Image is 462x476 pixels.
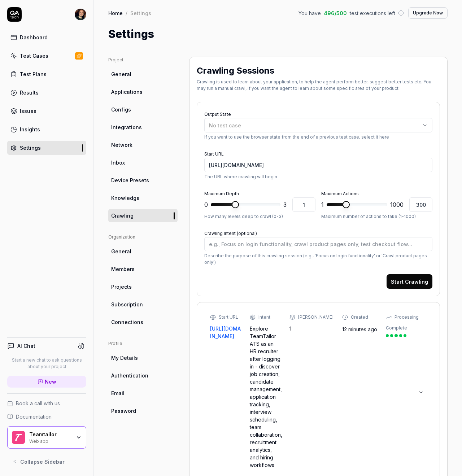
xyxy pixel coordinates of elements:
button: Upgrade Now [408,7,448,19]
span: Book a call with us [16,399,60,407]
div: Explore TeamTailor ATS as an HR recruiter after logging in - discover job creation, candidate man... [250,325,281,469]
div: Settings [130,9,151,17]
span: test executions left [350,9,395,17]
span: 3 [283,200,287,209]
span: Collapse Sidebar [20,458,65,466]
a: Integrations [108,121,178,134]
h4: AI Chat [17,342,35,350]
a: [URL][DOMAIN_NAME] [210,325,241,340]
div: Project [108,57,178,63]
a: Insights [7,122,86,136]
a: Password [108,404,178,418]
span: 1 [321,200,324,209]
a: Knowledge [108,191,178,205]
span: Integrations [111,123,142,131]
div: Insights [20,126,40,133]
span: Subscription [111,301,143,308]
span: Knowledge [111,194,140,202]
input: https://app.teamtailor-staging.com [204,158,432,172]
label: Maximum Actions [321,191,359,196]
img: 640a12a1-878b-41e2-8de5-7a2ff01656f4.jpg [75,9,86,20]
span: Configs [111,106,131,113]
button: Teamtailor LogoTeamtailorWeb app [7,426,86,449]
a: Dashboard [7,30,86,44]
div: Issues [20,107,36,115]
a: Connections [108,315,178,329]
span: Members [111,265,135,273]
span: Device Presets [111,176,149,184]
label: Output State [204,112,231,117]
a: Home [108,9,123,17]
button: Collapse Sidebar [7,454,86,469]
a: Email [108,387,178,400]
a: General [108,245,178,258]
p: How many levels deep to crawl (0-3) [204,213,315,220]
span: 1000 [390,200,404,209]
h2: Crawling Sessions [197,64,274,77]
span: 0 [204,200,208,209]
label: Maximum Depth [204,191,239,196]
a: Documentation [7,413,86,420]
div: Start URL [219,314,238,320]
button: Start Crawling [387,274,432,289]
a: Crawling [108,209,178,222]
div: Dashboard [20,34,48,41]
div: Test Plans [20,70,47,78]
a: Applications [108,85,178,99]
div: Processing [395,314,419,320]
span: Authentication [111,372,148,379]
a: Projects [108,280,178,293]
a: Configs [108,103,178,116]
span: Applications [111,88,143,96]
div: [PERSON_NAME] [298,314,334,320]
span: 496 / 500 [324,9,347,17]
label: Crawling Intent (optional) [204,231,257,236]
time: 12 minutes ago [342,326,377,332]
a: Device Presets [108,174,178,187]
a: Book a call with us [7,399,86,407]
p: The URL where crawling will begin [204,174,432,180]
p: If you want to use the browser state from the end of a previous test case, select it here [204,134,432,140]
a: My Details [108,351,178,364]
p: Describe the purpose of this crawling session (e.g., 'Focus on login functionality' or 'Crawl pro... [204,253,432,266]
span: Projects [111,283,132,291]
span: New [45,378,56,385]
h1: Settings [108,26,154,42]
span: General [111,70,131,78]
div: Complete [386,325,407,331]
div: Test Cases [20,52,48,60]
span: General [111,248,131,255]
button: No test case [204,118,432,132]
span: No test case [209,122,241,128]
div: Settings [20,144,41,152]
a: Test Cases [7,49,86,63]
a: New [7,376,86,388]
a: Inbox [108,156,178,169]
div: Teamtailor [29,431,71,438]
div: / [126,9,127,17]
div: Created [351,314,368,320]
a: Test Plans [7,67,86,81]
p: Start a new chat to ask questions about your project [7,357,86,370]
span: Network [111,141,132,149]
label: Start URL [204,151,224,157]
span: Crawling [111,212,134,219]
div: Intent [258,314,270,320]
a: Members [108,262,178,276]
a: Settings [7,141,86,155]
span: Password [111,407,136,415]
div: Web app [29,438,71,444]
div: Results [20,89,39,96]
a: Results [7,86,86,100]
a: Subscription [108,298,178,311]
span: My Details [111,354,138,362]
div: 1 [289,325,334,332]
span: Inbox [111,159,125,166]
div: Crawling is used to learn about your application, to help the agent perform better, suggest bette... [197,79,440,92]
div: Profile [108,340,178,347]
span: Documentation [16,413,52,420]
p: Maximum number of actions to take (1-1000) [321,213,432,220]
span: Email [111,389,125,397]
a: Network [108,138,178,152]
a: Authentication [108,369,178,382]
